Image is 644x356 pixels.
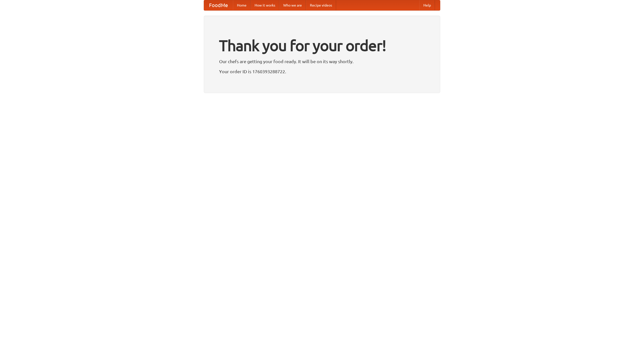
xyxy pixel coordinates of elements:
a: Home [233,0,251,10]
a: How it works [251,0,279,10]
a: Recipe videos [306,0,336,10]
a: Help [419,0,435,10]
p: Your order ID is 1760393288722. [219,68,425,75]
a: Who we are [279,0,306,10]
p: Our chefs are getting your food ready. It will be on its way shortly. [219,58,425,65]
h1: Thank you for your order! [219,33,425,58]
a: FoodMe [204,0,233,10]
